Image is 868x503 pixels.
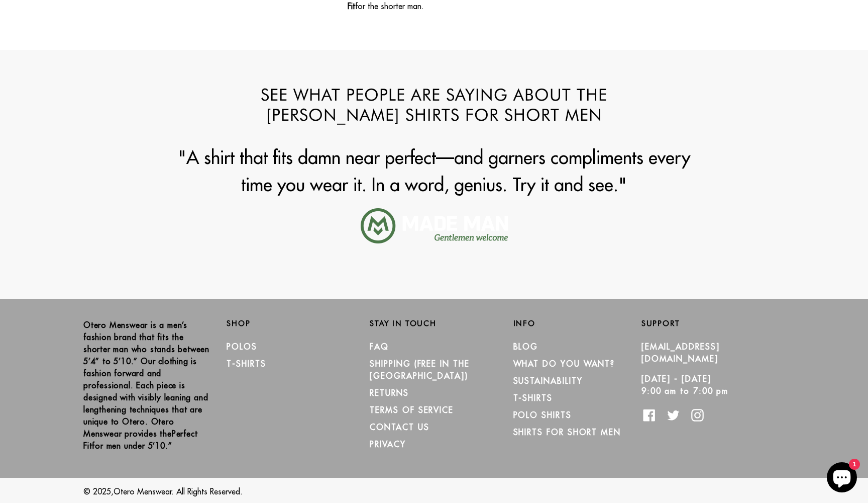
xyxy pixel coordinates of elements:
[205,85,663,125] h2: See What People are Saying about the [PERSON_NAME] Shirts for Short Men
[641,319,785,328] h2: Support
[83,485,785,497] p: © 2025, . All Rights Reserved.
[513,342,538,352] a: Blog
[227,319,355,328] h2: Shop
[361,208,508,243] img: unnamed_1024x1024.png
[227,342,257,352] a: Polos
[370,359,469,381] a: SHIPPING (Free in the [GEOGRAPHIC_DATA])
[83,429,197,451] strong: Perfect Fit
[513,319,641,328] h2: Info
[114,486,172,496] a: Otero Menswear
[824,462,860,495] inbox-online-store-chat: Shopify online store chat
[370,319,498,328] h2: Stay in Touch
[513,359,615,369] a: What Do You Want?
[513,376,583,386] a: Sustainability
[370,342,389,352] a: FAQ
[513,393,553,403] a: T-Shirts
[641,373,770,397] p: [DATE] - [DATE] 9:00 am to 7:00 pm
[370,422,429,432] a: CONTACT US
[227,359,266,369] a: T-Shirts
[370,388,408,398] a: RETURNS
[641,342,720,364] a: [EMAIL_ADDRESS][DOMAIN_NAME]
[370,405,454,415] a: TERMS OF SERVICE
[513,427,621,437] a: Shirts for Short Men
[83,319,211,452] p: Otero Menswear is a men’s fashion brand that fits the shorter man who stands between 5’4” to 5’10...
[177,144,691,198] p: "A shirt that fits damn near perfect—and garners compliments every time you wear it. In a word, g...
[370,439,405,449] a: PRIVACY
[513,410,572,420] a: Polo Shirts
